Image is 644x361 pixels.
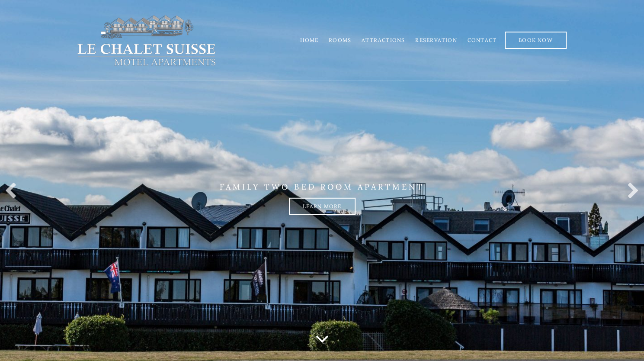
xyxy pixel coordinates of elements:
[505,32,567,49] a: Book Now
[362,37,405,43] a: Attractions
[467,37,496,43] a: Contact
[76,182,569,191] p: FAMILY TWO BED ROOM APARTMENT
[76,14,217,66] img: lechaletsuisse
[300,37,318,43] a: Home
[415,37,457,43] a: Reservation
[289,198,356,215] a: Learn more
[329,37,351,43] a: Rooms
